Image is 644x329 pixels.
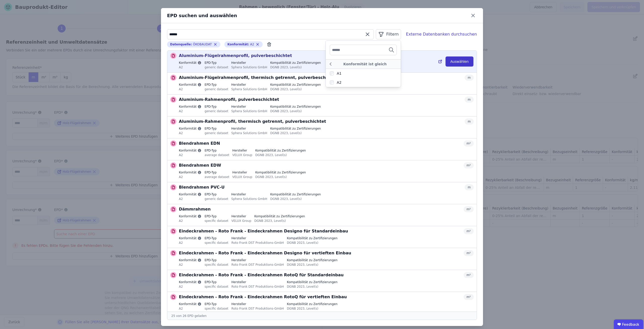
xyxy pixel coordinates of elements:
div: specific dataset [205,262,228,267]
label: Hersteller [232,148,252,153]
div: Sphera Solutions GmbH [231,87,267,91]
div: VELUX Group [232,153,252,157]
div: A2 [179,174,202,179]
span: Datenquelle : [170,42,192,46]
label: Konformität [179,302,202,306]
div: m² [464,206,474,212]
div: Externe Datenbanken durchsuchen [406,31,477,37]
div: Roto Frank DST Produktions-GmbH [231,240,284,245]
div: A2 [179,153,202,157]
div: m² [464,272,474,278]
div: Konformität ist gleich [333,62,397,67]
div: average dataset [205,174,229,179]
p: Eindeckrahmen - Roto Frank - Eindeckrahmen Designo für vertieften Einbau [179,250,351,256]
div: generic dataset [205,109,228,113]
div: generic dataset [205,196,228,201]
div: Roto Frank DST Produktions-GmbH [231,284,284,289]
div: VELUX Group [232,174,252,179]
div: specific dataset [205,218,228,223]
label: Konformität [179,105,202,109]
label: Kompatibilität zu Zertifizierungen [255,170,306,174]
label: Hersteller [231,258,284,262]
p: Dämmrahmen [179,206,211,212]
p: Eindeckrahmen - Roto Frank - Eindeckrahmen RotoQ für vertieften Einbau [179,294,347,300]
div: DGNB 2023, Level(s) [255,174,306,179]
label: Hersteller [231,127,267,131]
div: m² [464,162,474,168]
ul: Filtern [326,41,401,87]
div: m² [464,250,474,256]
div: A2 [179,196,202,201]
label: Konformität [179,192,202,196]
button: Filtern [376,29,401,39]
div: m [465,118,474,125]
label: Hersteller [231,280,284,284]
div: DGNB 2023, Level(s) [287,284,337,289]
div: DGNB 2023, Level(s) [270,131,321,135]
label: Kompatibilität zu Zertifizierungen [270,127,321,131]
p: Blendrahmen PVC-U [179,184,225,190]
p: Eindeckrahmen - Roto Frank - Eindeckrahmen Designo für Standardeinbau [179,228,348,234]
p: Aluminium-Flügelrahmenprofil, thermisch getrennt, pulverbeschichtet [179,75,339,81]
div: A2 [179,87,202,91]
label: Kompatibilität zu Zertifizierungen [270,105,321,109]
div: DGNB 2023, Level(s) [270,196,321,201]
label: Kompatibilität zu Zertifizierungen [270,83,321,87]
div: specific dataset [205,306,228,311]
label: EPD-Typ [205,280,228,284]
label: Konformität [179,61,202,65]
label: EPD-Typ [205,214,228,218]
label: EPD-Typ [205,258,228,262]
input: A1 [330,71,334,75]
div: DGNB 2023, Level(s) [270,87,321,91]
div: Sphera Solutions GmbH [231,131,267,135]
div: Sphera Solutions GmbH [231,196,267,201]
p: Blendrahmen EDN [179,140,220,146]
label: Konformität [179,127,202,131]
div: DGNB 2023, Level(s) [287,306,337,311]
label: Hersteller [231,61,267,65]
div: m [465,184,474,190]
label: Konformität [179,83,202,87]
label: EPD-Typ [205,105,228,109]
label: Hersteller [231,236,284,240]
div: A2 [179,218,202,223]
div: EPD suchen und auswählen [167,12,469,19]
div: m² [464,294,474,300]
div: m [465,75,474,81]
div: Sphera Solutions GmbH [231,109,267,113]
div: m² [464,228,474,234]
button: Auswählen [446,56,473,67]
div: A2 [179,240,202,245]
label: EPD-Typ [205,302,228,306]
div: Roto Frank DST Produktions-GmbH [231,262,284,267]
label: EPD-Typ [205,127,228,131]
label: Konformität [179,258,202,262]
div: DGNB 2023, Level(s) [287,262,337,267]
div: A2 [337,80,341,85]
label: Hersteller [231,302,284,306]
label: Kompatibilität zu Zertifizierungen [287,302,337,306]
div: A2 [179,262,202,267]
label: Hersteller [231,214,251,218]
div: 25 von 26 EPD geladen [167,312,477,320]
div: generic dataset [205,87,228,91]
input: A2 [330,80,334,84]
label: EPD-Typ [205,170,229,174]
div: DGNB 2023, Level(s) [255,153,306,157]
label: Konformität [179,170,202,174]
label: Kompatibilität zu Zertifizierungen [270,61,321,65]
div: A2 [179,109,202,113]
div: DGNB 2023, Level(s) [270,65,321,69]
div: DGNB 2023, Level(s) [254,218,305,223]
div: specific dataset [205,284,228,289]
label: Konformität [179,148,202,153]
div: m [465,97,474,103]
label: Konformität [179,236,202,240]
p: Aluminium-Flügelrahmenprofil, pulverbeschichtet [179,53,292,59]
div: generic dataset [205,65,228,69]
div: A2 [179,65,202,69]
p: Aluminium-Rahmenprofil, thermisch getrennt, pulverbeschichtet [179,118,326,125]
div: specific dataset [205,240,228,245]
